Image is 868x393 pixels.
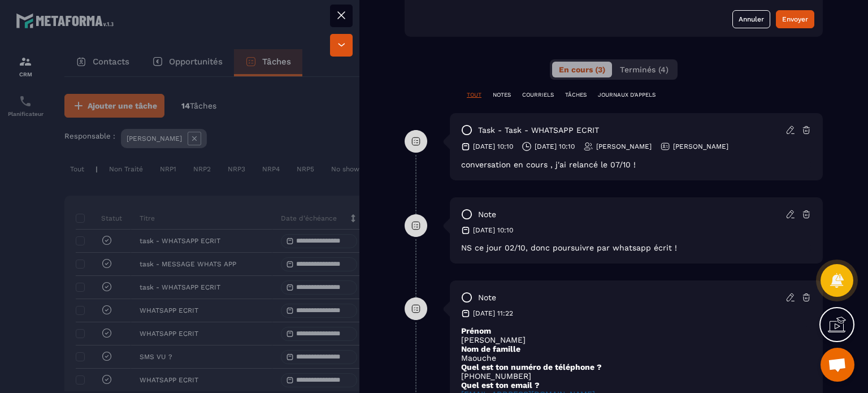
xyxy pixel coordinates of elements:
div: conversation en cours , j'ai relancé le 07/10 ! [461,160,811,169]
strong: Quel est ton email ? [461,381,540,390]
div: Envoyer [782,14,808,25]
strong: Prénom [461,326,491,335]
p: [PERSON_NAME] [461,335,811,344]
span: En cours (3) [559,65,605,74]
button: Terminés (4) [613,62,675,77]
p: note [478,209,496,220]
p: note [478,292,496,303]
button: En cours (3) [552,62,612,77]
p: NS ce jour 02/10, donc poursuivre par whatsapp écrit ! [461,243,811,252]
p: task - task - WHATSAPP ECRIT [478,125,599,136]
p: [DATE] 10:10 [535,142,575,151]
p: TÂCHES [565,91,587,99]
p: [DATE] 10:10 [473,226,513,235]
strong: Quel est ton numéro de téléphone ? [461,362,602,372]
button: Annuler [732,10,770,28]
p: TOUT [467,91,481,99]
p: JOURNAUX D'APPELS [598,91,656,99]
p: [DATE] 10:10 [473,142,513,151]
p: [PHONE_NUMBER] [461,372,811,381]
p: COURRIELS [522,91,554,99]
p: NOTES [493,91,511,99]
span: Terminés (4) [620,65,669,74]
button: Envoyer [776,10,814,28]
p: Maouche [461,353,811,362]
div: Ouvrir le chat [821,348,854,382]
strong: Nom de famille [461,344,520,353]
p: [PERSON_NAME] [596,142,652,151]
p: [DATE] 11:22 [473,309,513,318]
p: [PERSON_NAME] [673,142,728,151]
